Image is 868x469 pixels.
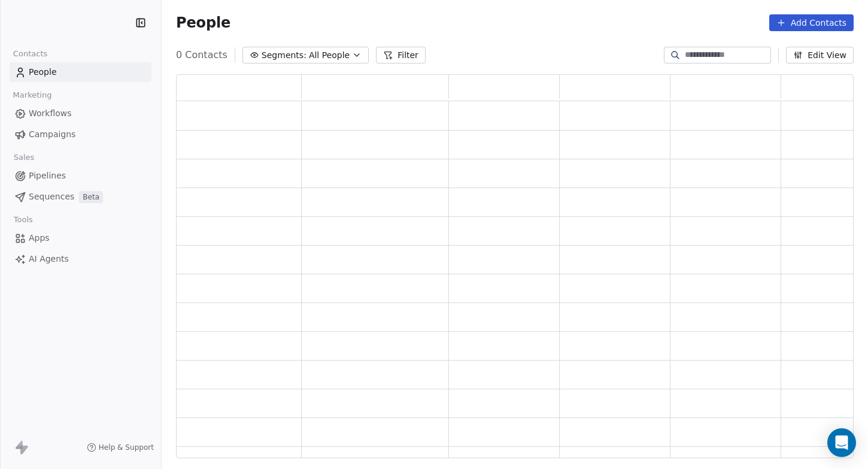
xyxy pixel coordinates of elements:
span: Beta [79,191,103,203]
span: AI Agents [29,253,69,265]
span: 0 Contacts [176,48,227,62]
a: SequencesBeta [10,187,151,207]
span: Marketing [8,86,57,104]
button: Edit View [786,47,854,63]
a: Campaigns [10,125,151,144]
a: Apps [10,228,151,248]
span: People [176,14,230,32]
a: Help & Support [87,443,154,452]
a: Workflows [10,104,151,123]
span: Help & Support [99,443,154,452]
span: Tools [8,211,38,229]
span: Apps [29,232,50,244]
span: Sales [8,149,40,167]
a: People [10,62,151,82]
a: Pipelines [10,166,151,186]
span: People [29,66,57,78]
span: All People [309,49,350,62]
button: Filter [376,47,426,63]
span: Workflows [29,107,72,120]
span: Segments: [262,49,306,62]
div: Open Intercom Messenger [827,428,856,457]
span: Sequences [29,190,74,203]
span: Contacts [8,45,53,63]
button: Add Contacts [769,14,854,31]
span: Campaigns [29,128,75,141]
a: AI Agents [10,249,151,269]
span: Pipelines [29,170,66,182]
